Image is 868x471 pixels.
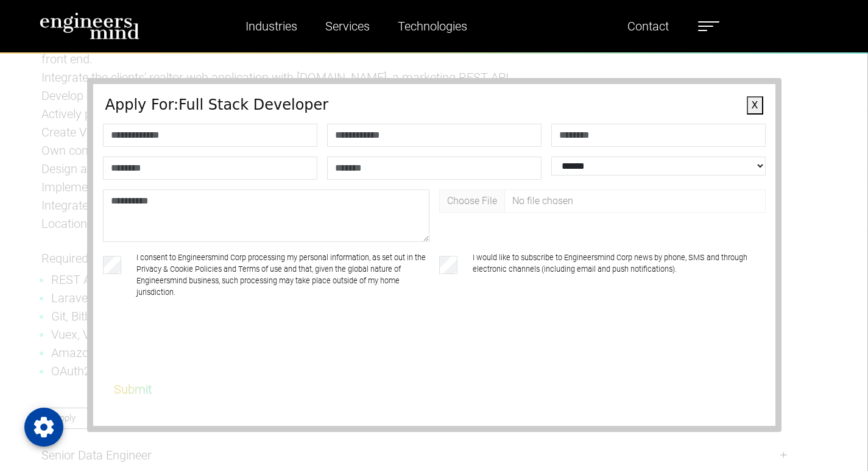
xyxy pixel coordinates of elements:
[473,252,766,299] label: I would like to subscribe to Engineersmind Corp news by phone, SMS and through electronic channel...
[241,12,302,40] a: Industries
[320,12,375,40] a: Services
[747,96,763,115] button: X
[40,12,140,40] img: logo
[105,329,291,377] iframe: reCAPTCHA
[105,96,763,114] h4: Apply For: Full Stack Developer
[623,12,674,40] a: Contact
[393,12,472,40] a: Technologies
[136,252,429,299] label: I consent to Engineersmind Corp processing my personal information, as set out in the Privacy & C...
